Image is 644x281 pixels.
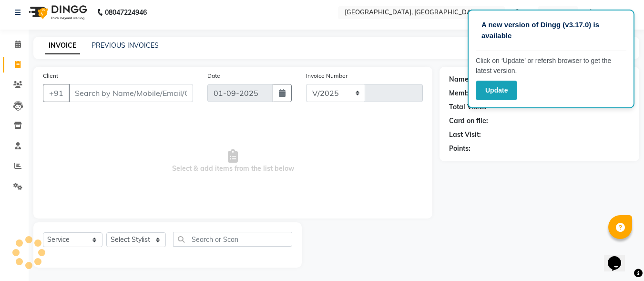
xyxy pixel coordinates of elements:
div: Card on file: [449,116,488,126]
div: Last Visit: [449,130,481,140]
div: Name: [449,74,470,84]
button: +91 [43,84,70,102]
span: Select & add items from the list below [43,114,423,209]
button: Update [476,81,517,100]
p: A new version of Dingg (v3.17.0) is available [481,20,621,41]
iframe: chat widget [604,243,634,271]
div: Membership: [449,88,491,98]
input: Search by Name/Mobile/Email/Code [69,84,193,102]
div: Points: [449,144,470,154]
div: Total Visits: [449,102,487,112]
span: SALON [603,8,626,18]
label: Date [207,72,220,80]
input: Search or Scan [173,232,292,247]
label: Client [43,72,58,80]
p: Click on ‘Update’ or refersh browser to get the latest version. [476,56,626,76]
a: INVOICE [45,37,80,54]
a: PREVIOUS INVOICES [92,41,159,50]
label: Invoice Number [306,72,348,80]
